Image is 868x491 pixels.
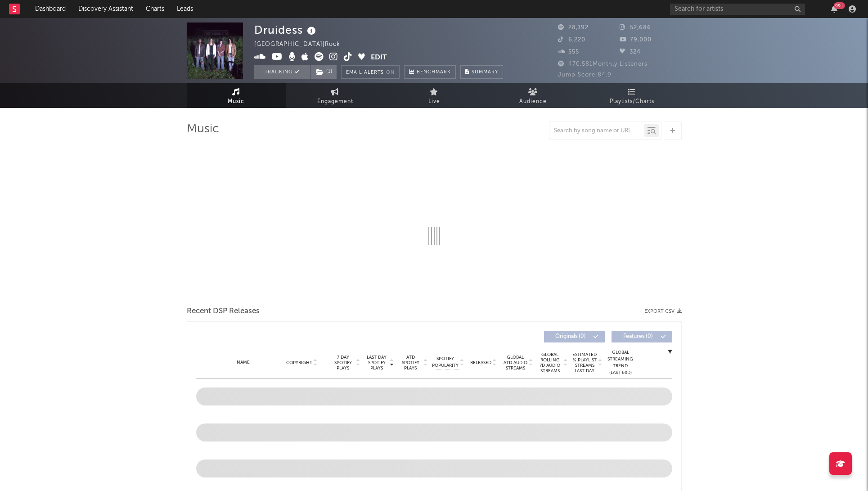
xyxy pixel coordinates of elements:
[386,70,395,75] em: On
[317,96,353,107] span: Engagement
[254,23,318,37] div: Druidess
[385,83,484,108] a: Live
[460,65,503,79] button: Summary
[286,83,385,108] a: Engagement
[417,67,451,78] span: Benchmark
[617,334,659,339] span: Features ( 0 )
[214,359,273,366] div: Name
[519,96,547,107] span: Audience
[558,37,585,43] span: 6,220
[831,5,837,13] button: 99+
[558,61,648,67] span: 470,581 Monthly Listeners
[432,356,459,369] span: Spotify Popularity
[310,65,337,79] span: ( 1 )
[311,65,337,79] button: (1)
[607,349,634,376] div: Global Streaming Trend (Last 60D)
[404,65,456,79] a: Benchmark
[644,309,682,314] button: Export CSV
[365,355,389,371] span: Last Day Spotify Plays
[558,25,589,31] span: 28,192
[670,4,805,15] input: Search for artists
[558,49,579,55] span: 555
[572,352,597,374] span: Estimated % Playlist Streams Last Day
[583,83,682,108] a: Playlists/Charts
[470,360,491,365] span: Released
[371,52,387,63] button: Edit
[399,355,423,371] span: ATD Spotify Plays
[187,306,260,317] span: Recent DSP Releases
[187,83,286,108] a: Music
[549,127,644,135] input: Search by song name or URL
[550,334,591,339] span: Originals ( 0 )
[503,355,528,371] span: Global ATD Audio Streams
[331,355,355,371] span: 7 Day Spotify Plays
[558,72,612,78] span: Jump Score: 84.9
[341,65,400,79] button: Email AlertsOn
[610,96,654,107] span: Playlists/Charts
[228,96,244,107] span: Music
[612,331,672,342] button: Features(0)
[286,360,312,365] span: Copyright
[254,65,310,79] button: Tracking
[544,331,605,342] button: Originals(0)
[834,2,845,9] div: 99 +
[484,83,583,108] a: Audience
[538,352,562,374] span: Global Rolling 7D Audio Streams
[620,37,652,43] span: 79,000
[620,25,651,31] span: 52,686
[428,96,440,107] span: Live
[254,39,351,50] div: [GEOGRAPHIC_DATA] | Rock
[472,70,498,75] span: Summary
[620,49,641,55] span: 324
